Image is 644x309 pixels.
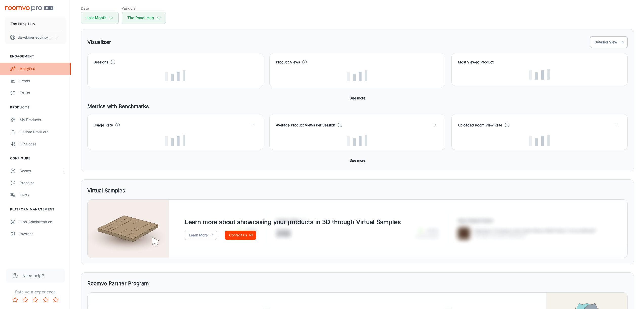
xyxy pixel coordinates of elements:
[30,295,40,305] button: Rate 3 star
[4,289,67,295] p: Rate your experience
[347,70,367,81] img: Loading
[87,280,149,287] h5: Roomvo Partner Program
[5,17,66,31] button: The Panel Hub
[81,6,119,11] h5: Date
[122,12,166,24] button: The Panel Hub
[87,38,111,46] h5: Visualizer
[122,6,166,11] h5: Vendors
[5,31,66,44] button: developer equinoxcell
[529,135,550,146] img: Loading
[590,36,628,48] button: Detailed View
[20,180,66,186] div: Branding
[18,35,53,40] p: developer equinoxcell
[348,93,367,103] button: See more
[529,69,550,80] img: Loading
[165,135,185,146] img: Loading
[20,168,61,174] div: Rooms
[22,273,44,279] span: Need help?
[51,295,61,305] button: Rate 5 star
[20,90,66,96] div: To-do
[347,135,367,146] img: Loading
[94,59,108,65] h4: Sessions
[11,21,35,27] p: The Panel Hub
[5,6,53,11] img: Roomvo PRO Beta
[40,295,51,305] button: Rate 4 star
[185,218,401,227] h4: Learn more about showcasing your products in 3D through Virtual Samples
[458,59,621,65] h4: Most Viewed Product
[20,141,66,147] div: QR Codes
[20,192,66,198] div: Texts
[87,187,125,194] h5: Virtual Samples
[225,231,256,240] a: Contact us
[276,59,300,65] h4: Product Views
[20,78,66,84] div: Leads
[165,70,185,81] img: Loading
[20,129,66,135] div: Update Products
[20,117,66,123] div: My Products
[185,231,217,240] a: Learn More
[10,295,20,305] button: Rate 1 star
[276,122,335,128] h4: Average Product Views Per Session
[458,122,502,128] h4: Uploaded Room View Rate
[20,231,66,237] div: Invoices
[20,219,66,225] div: User Administration
[20,295,30,305] button: Rate 2 star
[348,156,367,165] button: See more
[94,122,113,128] h4: Usage Rate
[81,12,119,24] button: Last Month
[20,66,66,72] div: Analytics
[87,103,628,110] h5: Metrics with Benchmarks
